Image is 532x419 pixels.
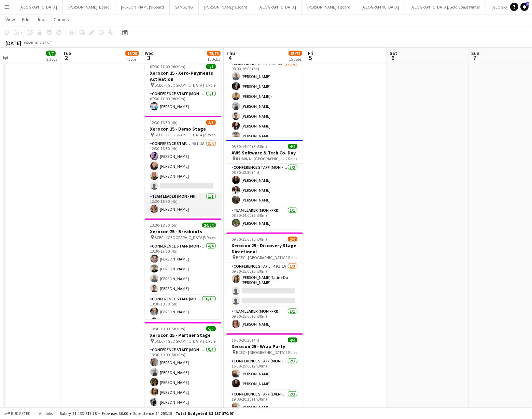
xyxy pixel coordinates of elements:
h3: AWS Software & Tech Co. Day [226,150,303,156]
div: 15 Jobs [207,57,220,62]
app-card-role: Conference Staff (Mon - Fri)45I1A3/412:30-16:30 (4h)[PERSON_NAME][PERSON_NAME][PERSON_NAME] [145,140,221,193]
span: Fri [308,50,313,56]
button: [GEOGRAPHIC_DATA]/Gold Coast Winter [405,0,486,14]
span: 08:30-14:00 (5h30m) [232,144,267,149]
span: 2 Roles [286,350,297,355]
span: Sat [390,50,397,56]
h3: Xerocon 25 - Demo Stage [145,126,221,132]
span: 4/4 [288,338,297,343]
span: All jobs [38,411,54,416]
h3: Xerocon 25 - Partner Stage [145,332,221,338]
div: Salary $1 133 617.78 + Expenses $0.00 + Subsistence $4 253.19 = [60,411,234,416]
a: 3 [520,3,529,11]
button: [PERSON_NAME]'s Board [115,0,170,14]
span: 18/20 [125,51,139,56]
div: 15 Jobs [289,57,302,62]
span: 78/79 [207,51,221,56]
span: 09:30-15:00 (5h30m) [232,237,267,242]
span: Edit [22,16,30,23]
app-job-card: 13:30-18:30 (5h)24/24Xerocon 25 - Breakouts BCEC - [GEOGRAPHIC_DATA]3 RolesConference Staff (Mon ... [145,219,221,319]
span: 16:30-20:30 (4h) [232,338,260,343]
span: 6 [389,54,397,62]
app-card-role: Team Leader (Mon - Fri)1/112:30-16:30 (4h)[PERSON_NAME] [145,193,221,216]
span: 1 Role [206,83,216,88]
app-card-role: Conference Staff (Mon - Fri)3/308:30-12:30 (4h)[PERSON_NAME][PERSON_NAME][PERSON_NAME] [226,164,303,207]
span: 2/4 [288,237,297,242]
a: Jobs [34,15,50,24]
app-card-role: Conference Staff (Mon - Fri)1/107:30-17:00 (9h30m)[PERSON_NAME] [145,90,221,113]
span: 4 [225,54,235,62]
span: Comms [54,16,69,23]
app-card-role: Conference Staff (Mon - Fri)49I1A1/309:30-15:00 (5h30m)[PERSON_NAME] Tatine Da [PERSON_NAME] [PER... [226,263,303,308]
span: 4/4 [288,144,297,149]
span: 13:30-18:30 (5h) [150,223,178,228]
app-job-card: 12:30-16:30 (4h)4/5Xerocon 25 - Demo Stage BCEC - [GEOGRAPHIC_DATA]2 RolesConference Staff (Mon -... [145,116,221,216]
span: BCEC - [GEOGRAPHIC_DATA] [155,235,204,240]
span: 3 [526,2,529,6]
h3: Xerocon 25 - Discovery Stage Directional [226,242,303,255]
span: ILUMINA - [GEOGRAPHIC_DATA] [236,156,286,161]
span: BCEC - [GEOGRAPHIC_DATA] [236,350,286,355]
span: 3 [144,54,154,62]
app-job-card: 07:30-17:00 (9h30m)1/1Xerocon 25 - Xero-Payments Activation BCEC - [GEOGRAPHIC_DATA]1 RoleConfere... [145,60,221,113]
h3: Xerocon 25 - Xero-Payments Activation [145,70,221,82]
app-card-role: Conference Staff (Mon - Fri)5/513:30-19:00 (5h30m)[PERSON_NAME][PERSON_NAME][PERSON_NAME][PERSON_... [145,346,221,409]
app-card-role: Team Leader (Mon - Fri)1/108:30-14:00 (5h30m)[PERSON_NAME] [226,207,303,230]
span: Week 36 [23,40,40,45]
button: [GEOGRAPHIC_DATA] [14,0,63,14]
span: 12:30-16:30 (4h) [150,120,178,125]
span: 5/5 [206,326,216,331]
a: View [3,15,18,24]
a: Edit [19,15,32,24]
app-card-role: Team Leader (Mon - Fri)1/109:30-15:00 (5h30m)[PERSON_NAME] [226,308,303,331]
span: BCEC - [GEOGRAPHIC_DATA] [236,255,286,260]
span: Jobs [37,16,47,23]
span: 2 Roles [286,255,297,260]
span: Tue [63,50,71,56]
span: 5 [307,54,313,62]
div: 2 Jobs [46,57,57,62]
span: Budgeted [11,411,31,416]
span: Thu [226,50,235,56]
span: 2 Roles [286,156,297,161]
a: Comms [51,15,72,24]
div: [DATE] [5,40,21,46]
div: AEST [42,40,51,45]
app-card-role: Conference Staff (Mon - Fri)2/216:30-19:00 (2h30m)[PERSON_NAME][PERSON_NAME] [226,357,303,390]
button: [GEOGRAPHIC_DATA] [253,0,302,14]
span: BCEC - [GEOGRAPHIC_DATA] [155,83,204,88]
button: [PERSON_NAME]' Board [63,0,115,14]
h3: Xerocon 25 - Wrap Party [226,343,303,349]
div: 08:30-14:00 (5h30m)4/4AWS Software & Tech Co. Day ILUMINA - [GEOGRAPHIC_DATA]2 RolesConference St... [226,140,303,230]
span: 24/24 [202,223,216,228]
app-job-card: 09:30-15:00 (5h30m)2/4Xerocon 25 - Discovery Stage Directional BCEC - [GEOGRAPHIC_DATA]2 RolesCon... [226,233,303,331]
app-job-card: 13:30-19:00 (5h30m)5/5Xerocon 25 - Partner Stage BCEC - [GEOGRAPHIC_DATA]1 RoleConference Staff (... [145,322,221,409]
span: 7/7 [46,51,56,56]
span: View [5,16,15,23]
span: BCEC - [GEOGRAPHIC_DATA] [155,339,204,344]
span: BCEC - [GEOGRAPHIC_DATA] [155,132,204,137]
span: 2 [62,54,71,62]
span: 65/72 [289,51,302,56]
span: 4/5 [206,120,216,125]
button: Budgeted [3,410,32,417]
span: 13:30-19:00 (5h30m) [150,326,186,331]
app-job-card: 08:00-16:00 (8h)21/24Xerocon 25 - Breakouts BCEC - [GEOGRAPHIC_DATA]2 RolesConference Staff (Mon ... [226,36,303,137]
button: [GEOGRAPHIC_DATA] [356,0,405,14]
div: 4 Jobs [126,57,139,62]
button: [PERSON_NAME]'s Board [199,0,253,14]
button: SAMSUNG [170,0,199,14]
span: 1/1 [206,64,216,69]
span: Sun [471,50,479,56]
span: 07:30-17:00 (9h30m) [150,64,186,69]
span: 2 Roles [204,132,216,137]
span: 1 Role [206,339,216,344]
span: Total Budgeted $1 137 870.97 [176,411,234,416]
span: Wed [145,50,154,56]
